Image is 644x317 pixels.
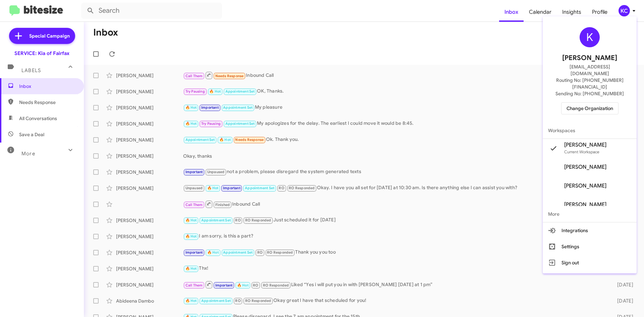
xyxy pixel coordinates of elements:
[562,53,617,63] span: [PERSON_NAME]
[564,142,606,148] span: [PERSON_NAME]
[543,122,637,139] span: Workspaces
[543,222,637,239] button: Integrations
[564,149,599,154] span: Current Workspace
[555,90,624,97] span: Sending No: [PHONE_NUMBER]
[561,102,619,114] button: Change Organization
[543,255,637,271] button: Sign out
[564,164,606,170] span: [PERSON_NAME]
[551,77,629,90] span: Routing No: [PHONE_NUMBER][FINANCIAL_ID]
[580,27,600,47] div: K
[543,239,637,255] button: Settings
[543,206,637,222] span: More
[567,103,613,114] span: Change Organization
[564,182,606,189] span: [PERSON_NAME]
[551,63,629,77] span: [EMAIL_ADDRESS][DOMAIN_NAME]
[564,201,606,208] span: [PERSON_NAME]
